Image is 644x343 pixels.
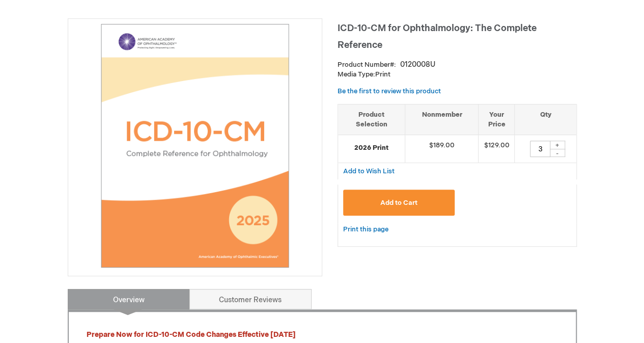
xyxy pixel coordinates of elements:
[343,143,400,153] strong: 2026 Print
[338,87,441,95] a: Be the first to review this product
[189,289,312,309] a: Customer Reviews
[338,61,396,69] strong: Product Number
[530,141,550,157] input: Qty
[479,104,515,135] th: Your Price
[87,330,296,339] strong: Prepare Now for ICD-10-CM Code Changes Effective [DATE]
[338,70,375,78] strong: Media Type:
[343,190,455,216] button: Add to Cart
[550,149,565,157] div: -
[400,60,435,70] div: 0120008U
[405,104,479,135] th: Nonmember
[73,24,317,268] img: ICD-10-CM for Ophthalmology: The Complete Reference
[479,135,515,163] td: $129.00
[338,70,577,80] p: Print
[338,104,405,135] th: Product Selection
[68,289,190,309] a: Overview
[343,223,388,236] a: Print this page
[343,167,395,175] span: Add to Wish List
[405,135,479,163] td: $189.00
[515,104,576,135] th: Qty
[380,199,417,207] span: Add to Cart
[338,23,537,50] span: ICD-10-CM for Ophthalmology: The Complete Reference
[343,167,395,175] a: Add to Wish List
[550,141,565,149] div: +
